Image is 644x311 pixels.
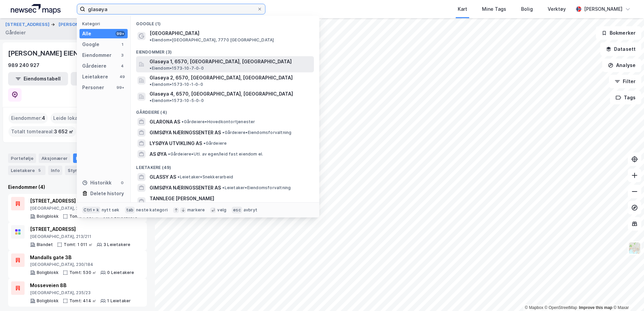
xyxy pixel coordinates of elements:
[30,197,137,205] div: [STREET_ADDRESS]
[150,37,274,43] span: Eiendom • [GEOGRAPHIC_DATA], 7770 [GEOGRAPHIC_DATA]
[82,83,104,92] div: Personer
[222,130,224,135] span: •
[150,37,152,42] span: •
[120,53,125,58] div: 3
[8,113,48,124] div: Eiendommer :
[82,73,108,81] div: Leietakere
[5,29,26,37] div: Gårdeier
[178,174,233,180] span: Leietaker • Snekkerarbeid
[150,173,176,181] span: GLASSY AS
[136,207,168,213] div: neste kategori
[150,118,180,126] span: GLARONA AS
[30,281,131,289] div: Mosseveien 8B
[610,91,641,104] button: Tags
[131,16,319,28] div: Google (1)
[244,207,257,213] div: avbryt
[8,153,36,163] div: Portefølje
[610,279,644,311] iframe: Chat Widget
[42,114,45,122] span: 4
[150,139,202,147] span: LYSØYA UTVIKLING AS
[11,4,61,14] img: logo.a4113a55bc3d86da70a041830d287a7e.svg
[150,150,167,158] span: AS ØYA
[8,183,147,191] div: Eiendommer (4)
[8,126,76,137] div: Totalt tomteareal :
[150,129,221,137] span: GIMSØYA NÆRINGSSENTER AS
[51,113,98,124] div: Leide lokasjoner :
[39,153,70,163] div: Aksjonærer
[64,242,93,247] div: Tomt: 1 011 ㎡
[232,207,242,213] div: esc
[65,166,93,175] div: Styret
[69,214,100,219] div: Tomt: 1 697 ㎡
[150,82,152,87] span: •
[609,75,641,88] button: Filter
[30,262,134,267] div: [GEOGRAPHIC_DATA], 230/184
[107,270,134,275] div: 0 Leietakere
[150,90,293,98] span: Glasøya 4, 6570, [GEOGRAPHIC_DATA], [GEOGRAPHIC_DATA]
[131,160,319,172] div: Leietakere (49)
[596,26,641,40] button: Bokmerker
[37,214,59,219] div: Boligblokk
[545,305,577,310] a: OpenStreetMap
[150,66,203,71] span: Eiendom • 1573-10-7-0-0
[82,30,91,38] div: Alle
[600,42,641,56] button: Datasett
[150,184,221,192] span: GIMSØYA NÆRINGSSENTER AS
[150,195,311,203] span: TANNLEGE [PERSON_NAME]
[54,128,73,136] span: 3 652 ㎡
[610,279,644,311] div: Kontrollprogram for chat
[8,48,105,59] div: [PERSON_NAME] EIENDOM AS
[458,5,467,13] div: Kart
[482,5,506,13] div: Mine Tags
[116,85,125,90] div: 99+
[37,242,53,247] div: Blandet
[548,5,566,13] div: Verktøy
[168,151,170,157] span: •
[69,270,96,275] div: Tomt: 530 ㎡
[30,225,130,233] div: [STREET_ADDRESS]
[30,234,130,239] div: [GEOGRAPHIC_DATA], 213/211
[71,72,131,85] button: Leietakertabell
[602,59,641,72] button: Analyse
[103,242,130,247] div: 3 Leietakere
[90,189,124,198] div: Delete history
[120,63,125,69] div: 4
[222,185,224,190] span: •
[8,166,45,175] div: Leietakere
[82,51,111,59] div: Eiendommer
[584,5,622,13] div: [PERSON_NAME]
[125,207,135,213] div: tab
[150,29,199,37] span: [GEOGRAPHIC_DATA]
[37,298,59,304] div: Boligblokk
[73,153,115,163] div: Eiendommer
[187,207,205,213] div: markere
[102,207,120,213] div: nytt søk
[222,130,291,135] span: Gårdeiere • Eiendomsforvaltning
[222,185,291,191] span: Leietaker • Eiendomsforvaltning
[131,104,319,116] div: Gårdeiere (4)
[182,119,255,125] span: Gårdeiere • Hovedkontortjenester
[37,270,59,275] div: Boligblokk
[150,66,152,71] span: •
[120,42,125,47] div: 1
[30,290,131,296] div: [GEOGRAPHIC_DATA], 235/23
[69,298,96,304] div: Tomt: 414 ㎡
[131,44,319,56] div: Eiendommer (3)
[628,242,641,254] img: Z
[82,21,128,26] div: Kategori
[178,174,180,179] span: •
[82,207,100,213] div: Ctrl + k
[521,5,533,13] div: Bolig
[168,151,263,157] span: Gårdeiere • Utl. av egen/leid fast eiendom el.
[36,167,43,174] div: 5
[150,74,293,82] span: Glasøya 2, 6570, [GEOGRAPHIC_DATA], [GEOGRAPHIC_DATA]
[150,98,152,103] span: •
[579,305,612,310] a: Improve this map
[30,253,134,262] div: Mandalls gate 3B
[85,4,257,14] input: Søk på adresse, matrikkel, gårdeiere, leietakere eller personer
[203,141,227,146] span: Gårdeiere
[120,74,125,79] div: 49
[5,21,51,28] button: [STREET_ADDRESS]
[82,40,99,48] div: Google
[116,31,125,36] div: 99+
